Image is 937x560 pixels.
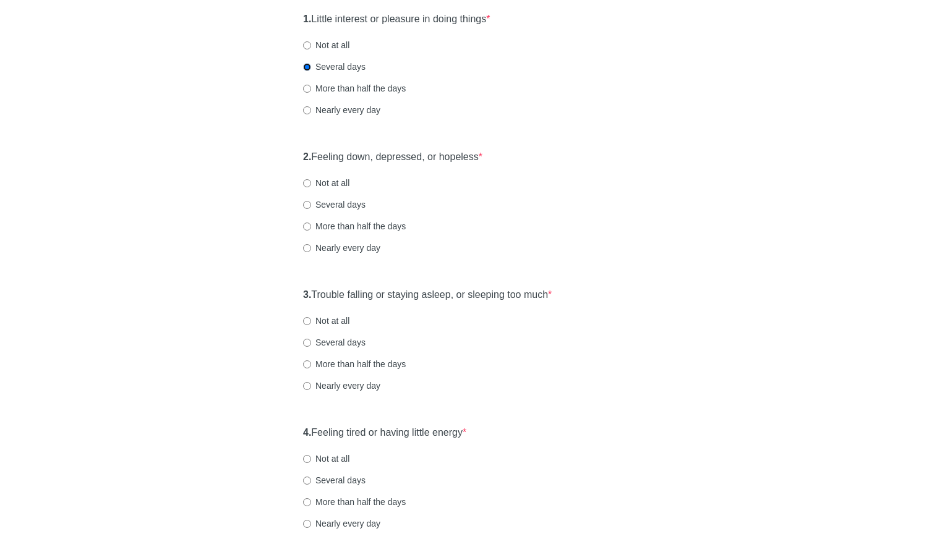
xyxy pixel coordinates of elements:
[303,339,311,347] input: Several days
[303,452,349,465] label: Not at all
[303,427,311,438] strong: 4.
[303,242,380,254] label: Nearly every day
[303,63,311,71] input: Several days
[303,41,311,49] input: Not at all
[303,474,366,486] label: Several days
[303,61,366,73] label: Several days
[303,336,366,349] label: Several days
[303,220,406,232] label: More than half the days
[303,85,311,93] input: More than half the days
[303,39,349,51] label: Not at all
[303,179,311,187] input: Not at all
[303,12,490,27] label: Little interest or pleasure in doing things
[303,520,311,528] input: Nearly every day
[303,223,311,231] input: More than half the days
[303,496,406,508] label: More than half the days
[303,380,380,392] label: Nearly every day
[303,426,466,440] label: Feeling tired or having little energy
[303,82,406,95] label: More than half the days
[303,358,406,370] label: More than half the days
[303,198,366,211] label: Several days
[303,360,311,368] input: More than half the days
[303,201,311,209] input: Several days
[303,517,380,530] label: Nearly every day
[303,382,311,390] input: Nearly every day
[303,288,552,302] label: Trouble falling or staying asleep, or sleeping too much
[303,477,311,485] input: Several days
[303,244,311,252] input: Nearly every day
[303,289,311,300] strong: 3.
[303,317,311,325] input: Not at all
[303,106,311,114] input: Nearly every day
[303,104,380,116] label: Nearly every day
[303,150,482,164] label: Feeling down, depressed, or hopeless
[303,498,311,506] input: More than half the days
[303,315,349,327] label: Not at all
[303,151,311,162] strong: 2.
[303,177,349,189] label: Not at all
[303,455,311,463] input: Not at all
[303,14,311,24] strong: 1.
